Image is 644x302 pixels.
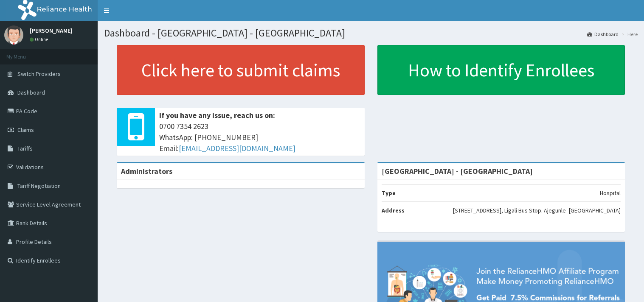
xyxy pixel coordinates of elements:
[382,189,396,197] b: Type
[453,206,621,215] p: [STREET_ADDRESS], Ligali Bus Stop. Ajegunle- [GEOGRAPHIC_DATA]
[30,28,73,34] p: [PERSON_NAME]
[17,126,34,134] span: Claims
[30,36,50,42] a: Online
[382,166,533,176] strong: [GEOGRAPHIC_DATA] - [GEOGRAPHIC_DATA]
[159,110,275,120] b: If you have any issue, reach us on:
[121,166,172,176] b: Administrators
[17,70,61,78] span: Switch Providers
[4,25,23,45] img: User Image
[619,31,638,38] li: Here
[17,145,33,152] span: Tariffs
[17,182,61,190] span: Tariff Negotiation
[382,207,405,214] b: Address
[377,45,625,95] a: How to Identify Enrollees
[179,143,295,153] a: [EMAIL_ADDRESS][DOMAIN_NAME]
[117,45,365,95] a: Click here to submit claims
[159,121,360,154] span: 0700 7354 2623 WhatsApp: [PHONE_NUMBER] Email:
[587,31,619,38] a: Dashboard
[104,28,638,39] h1: Dashboard - [GEOGRAPHIC_DATA] - [GEOGRAPHIC_DATA]
[600,189,621,197] p: Hospital
[17,89,45,96] span: Dashboard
